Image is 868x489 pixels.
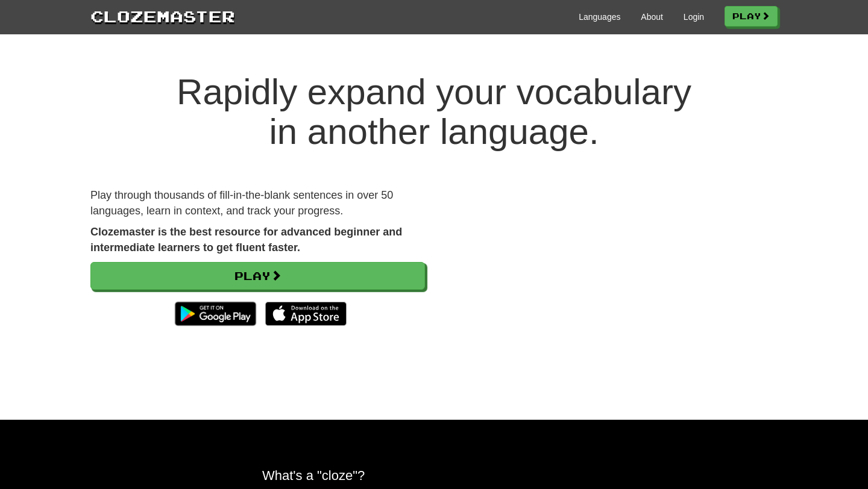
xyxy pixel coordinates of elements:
[265,302,347,326] img: Download_on_the_App_Store_Badge_US-UK_135x40-25178aeef6eb6b83b96f5f2d004eda3bffbb37122de64afbaef7...
[641,11,663,23] a: About
[90,5,235,27] a: Clozemaster
[684,11,704,23] a: Login
[725,6,778,26] a: Play
[90,188,425,219] p: Play through thousands of fill-in-the-blank sentences in over 50 languages, learn in context, and...
[579,11,620,23] a: Languages
[90,226,402,254] strong: Clozemaster is the best resource for advanced beginner and intermediate learners to get fluent fa...
[169,296,262,332] img: Get it on Google Play
[90,262,425,290] a: Play
[262,468,606,483] h2: What's a "cloze"?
